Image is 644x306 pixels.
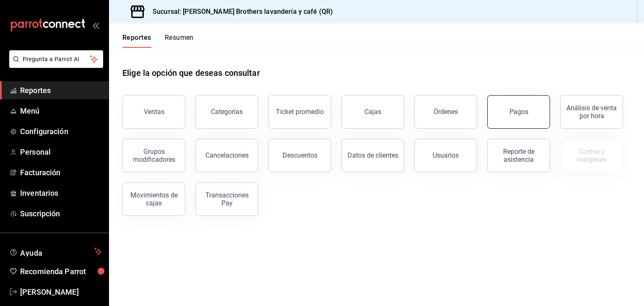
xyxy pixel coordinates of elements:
div: Cajas [364,108,381,116]
span: Pregunta a Parrot AI [23,55,90,64]
span: Inventarios [20,187,102,199]
button: Reporte de asistencia [487,139,550,172]
div: Cancelaciones [205,151,249,159]
span: Ayuda [20,246,91,257]
span: Reportes [20,85,102,96]
div: Costos y márgenes [566,148,618,163]
button: Usuarios [414,139,477,172]
button: Ventas [122,95,185,129]
button: Reportes [122,34,151,48]
div: Descuentos [283,151,317,159]
div: Categorías [211,108,243,116]
div: Grupos modificadores [128,148,180,163]
h3: Sucursal: [PERSON_NAME] Brothers lavandería y café (QR) [146,7,333,17]
button: Cancelaciones [195,139,258,172]
div: Movimientos de cajas [128,191,180,207]
button: Contrata inventarios para ver este reporte [560,139,623,172]
h1: Elige la opción que deseas consultar [122,67,260,79]
button: Pagos [487,95,550,129]
button: Transacciones Pay [195,182,258,216]
span: Personal [20,146,102,158]
button: Descuentos [268,139,331,172]
div: Reporte de asistencia [493,148,545,163]
button: Pregunta a Parrot AI [9,50,103,68]
a: Pregunta a Parrot AI [6,61,103,70]
div: Transacciones Pay [201,191,253,207]
button: Análisis de venta por hora [560,95,623,129]
span: Recomienda Parrot [20,266,102,277]
div: Ticket promedio [276,108,324,116]
span: Suscripción [20,208,102,219]
div: Pagos [509,108,528,116]
button: Órdenes [414,95,477,129]
span: [PERSON_NAME] [20,286,102,298]
div: Datos de clientes [348,151,398,159]
button: Datos de clientes [341,139,404,172]
span: Facturación [20,167,102,178]
button: Ticket promedio [268,95,331,129]
button: Cajas [341,95,404,129]
span: Menú [20,105,102,117]
div: navigation tabs [122,34,194,48]
div: Órdenes [434,108,458,116]
button: open_drawer_menu [92,22,99,29]
div: Análisis de venta por hora [566,104,618,120]
button: Categorías [195,95,258,129]
div: Usuarios [433,151,459,159]
div: Ventas [144,108,164,116]
button: Resumen [165,34,194,48]
span: Configuración [20,126,102,137]
button: Movimientos de cajas [122,182,185,216]
button: Grupos modificadores [122,139,185,172]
